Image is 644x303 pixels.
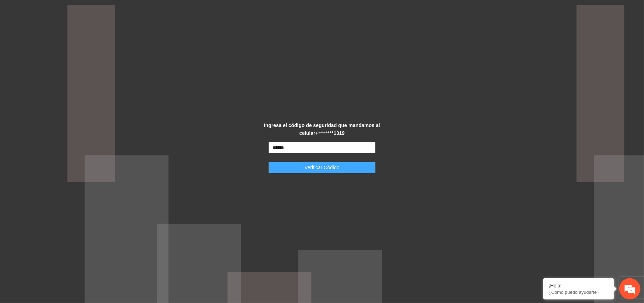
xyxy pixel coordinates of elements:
div: Chatee con nosotros ahora [37,36,119,45]
div: Minimizar ventana de chat en vivo [116,4,133,21]
strong: Ingresa el código de seguridad que mandamos al celular +********1319 [264,122,380,136]
div: ¡Hola! [549,283,609,288]
button: Verificar Código [268,162,376,173]
span: Estamos en línea. [41,95,98,166]
span: Verificar Código [304,164,340,171]
p: ¿Cómo puedo ayudarte? [549,290,609,295]
textarea: Escriba su mensaje y pulse “Intro” [4,193,135,218]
